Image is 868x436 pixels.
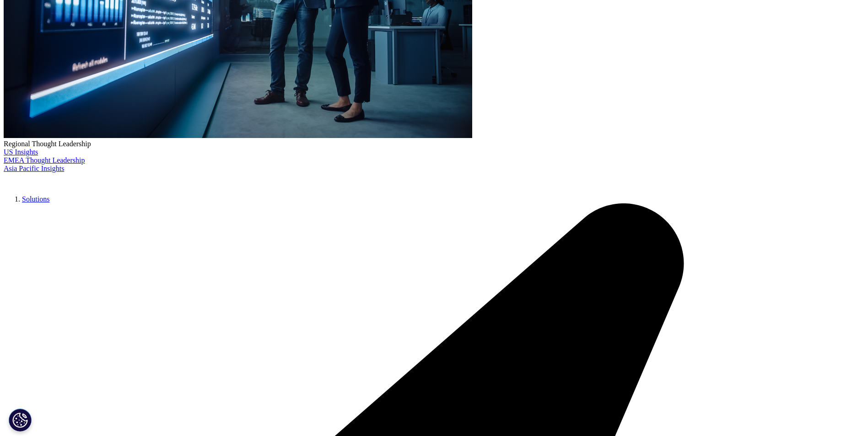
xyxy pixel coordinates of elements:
button: Cookies Settings [9,409,32,431]
div: Regional Thought Leadership [4,140,864,148]
a: Solutions [22,195,49,203]
a: Asia Pacific Insights [4,165,64,172]
img: IQVIA Healthcare Information Technology and Pharma Clinical Research Company [4,173,77,186]
a: US Insights [4,148,38,156]
a: EMEA Thought Leadership [4,156,85,164]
